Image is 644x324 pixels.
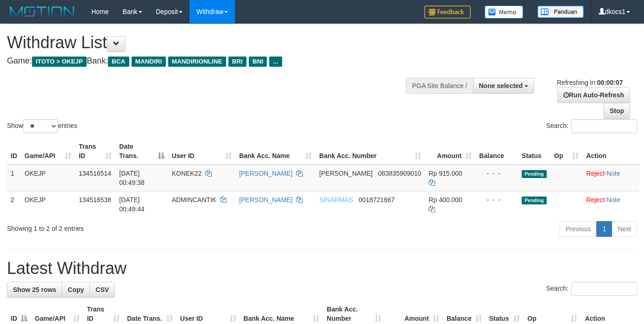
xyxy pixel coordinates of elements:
span: Pending [522,197,547,204]
span: None selected [479,82,523,89]
a: Stop [604,103,630,119]
h4: Game: Bank: [7,57,420,66]
th: Bank Acc. Number: activate to sort column ascending [316,138,425,165]
th: ID [7,138,21,165]
h1: Withdraw List [7,33,420,52]
td: 2 [7,191,21,217]
div: - - - [479,169,514,178]
a: Run Auto-Refresh [557,87,630,103]
input: Search: [571,119,637,133]
a: Copy [62,282,90,298]
div: Showing 1 to 2 of 2 entries [7,220,261,233]
th: Bank Acc. Name: activate to sort column ascending [235,138,316,165]
a: Reject [586,170,605,177]
a: [PERSON_NAME] [239,196,292,203]
img: panduan.png [537,6,584,18]
span: Rp 400.000 [429,196,462,203]
td: · [582,191,639,217]
span: Copy [68,286,84,293]
th: Action [582,138,639,165]
strong: 00:00:07 [597,79,623,86]
span: CSV [95,286,109,293]
label: Show entries [7,119,77,133]
span: ... [269,57,282,67]
span: ADMINCANTIK [172,196,216,203]
a: CSV [89,282,115,298]
span: BCA [108,57,129,67]
a: [PERSON_NAME] [239,170,292,177]
th: Status [518,138,550,165]
span: 134516538 [79,196,111,203]
span: Pending [522,170,547,178]
span: ITOTO > OKEJP [32,57,87,67]
th: Date Trans.: activate to sort column descending [115,138,168,165]
span: [DATE] 00:49:38 [119,170,145,186]
td: 1 [7,165,21,191]
span: Copy 0018721667 to clipboard [359,196,395,203]
a: Next [612,221,637,237]
div: PGA Site Balance / [406,78,473,94]
span: MANDIRI [132,57,166,67]
td: OKEJP [21,191,75,217]
th: Trans ID: activate to sort column ascending [75,138,115,165]
input: Search: [571,282,637,296]
th: Op: activate to sort column ascending [550,138,582,165]
select: Showentries [23,119,58,133]
a: Previous [560,221,597,237]
a: Show 25 rows [7,282,62,298]
span: [DATE] 00:49:44 [119,196,145,213]
span: KONEK22 [172,170,202,177]
label: Search: [546,119,637,133]
button: None selected [473,78,535,94]
img: Button%20Memo.svg [485,6,524,19]
span: BNI [249,57,267,67]
td: · [582,165,639,191]
span: 134516514 [79,170,111,177]
td: OKEJP [21,165,75,191]
img: Feedback.jpg [424,6,471,19]
span: [PERSON_NAME] [319,170,373,177]
h1: Latest Withdraw [7,259,637,278]
span: Refreshing in: [557,79,623,86]
span: Copy 083835909010 to clipboard [378,170,421,177]
span: BRI [228,57,246,67]
label: Search: [546,282,637,296]
a: Reject [586,196,605,203]
span: MANDIRIONLINE [168,57,226,67]
a: Note [606,196,620,203]
a: 1 [596,221,612,237]
th: User ID: activate to sort column ascending [168,138,235,165]
span: Rp 915.000 [429,170,462,177]
th: Balance [475,138,518,165]
th: Amount: activate to sort column ascending [425,138,475,165]
img: MOTION_logo.png [7,5,77,19]
a: Note [606,170,620,177]
th: Game/API: activate to sort column ascending [21,138,75,165]
span: SINARMAS [319,196,353,203]
div: - - - [479,195,514,204]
